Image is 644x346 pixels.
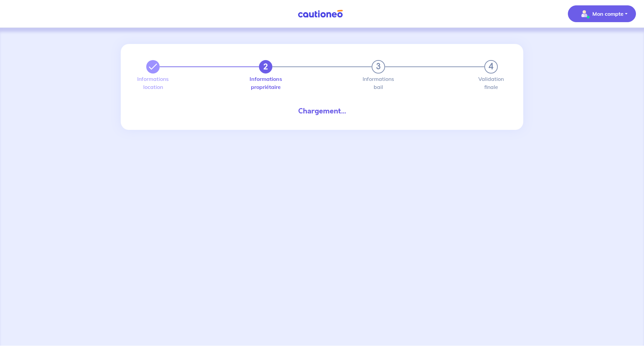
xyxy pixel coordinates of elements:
[484,76,498,90] label: Validation finale
[295,10,345,18] img: Cautioneo
[141,106,503,116] div: Chargement...
[568,5,636,22] button: illu_account_valid_menu.svgMon compte
[579,8,590,19] img: illu_account_valid_menu.svg
[372,76,385,90] label: Informations bail
[592,10,624,18] p: Mon compte
[259,60,272,73] button: 2
[146,76,160,90] label: Informations location
[259,76,272,90] label: Informations propriétaire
